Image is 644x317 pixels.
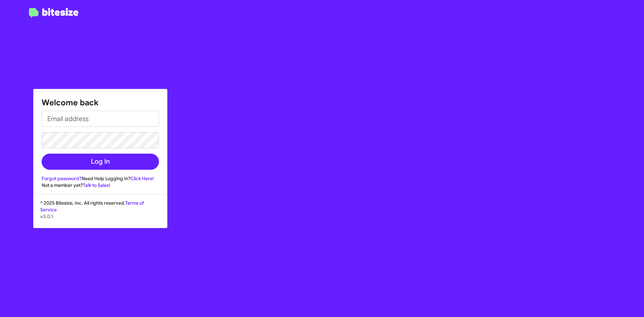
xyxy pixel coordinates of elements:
div: Not a member yet? [42,182,159,189]
p: v3.0.1 [40,213,160,220]
div: © 2025 Bitesize, Inc. All rights reserved. [34,200,167,228]
button: Log In [42,154,159,170]
a: Click Here! [130,175,154,181]
h1: Welcome back [42,97,159,108]
a: Forgot password? [42,175,82,181]
a: Talk to Sales! [83,182,110,188]
input: Email address [42,111,159,127]
div: Need Help Logging In? [42,175,159,182]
